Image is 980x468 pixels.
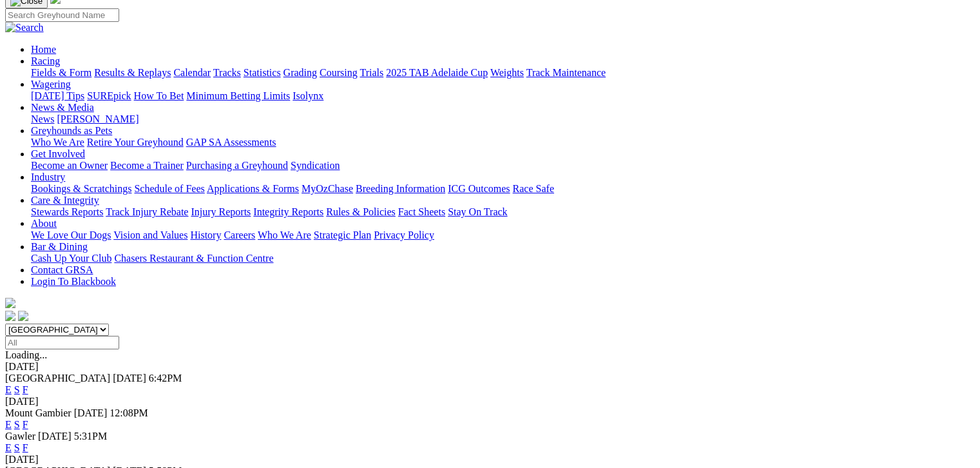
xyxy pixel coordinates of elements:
[448,183,510,194] a: ICG Outcomes
[186,90,290,101] a: Minimum Betting Limits
[356,183,445,194] a: Breeding Information
[106,206,188,217] a: Track Injury Rebate
[110,407,148,418] span: 12:08PM
[31,160,108,171] a: Become an Owner
[31,125,112,136] a: Greyhounds as Pets
[213,67,241,78] a: Tracks
[31,113,54,124] a: News
[31,102,94,113] a: News & Media
[31,276,116,287] a: Login To Blackbook
[31,206,103,217] a: Stewards Reports
[31,90,84,101] a: [DATE] Tips
[113,229,187,240] a: Vision and Values
[5,336,119,349] input: Select date
[31,218,57,229] a: About
[31,264,93,275] a: Contact GRSA
[14,384,20,395] a: S
[134,90,184,101] a: How To Bet
[244,67,281,78] a: Statistics
[5,311,15,321] img: facebook.svg
[5,396,975,407] div: [DATE]
[114,253,273,264] a: Chasers Restaurant & Function Centre
[31,253,975,264] div: Bar & Dining
[512,183,553,194] a: Race Safe
[526,67,606,78] a: Track Maintenance
[14,442,20,453] a: S
[374,229,434,240] a: Privacy Policy
[5,419,12,430] a: E
[5,361,975,373] div: [DATE]
[87,90,131,101] a: SUREpick
[314,229,371,240] a: Strategic Plan
[253,206,323,217] a: Integrity Reports
[5,8,119,22] input: Search
[31,183,975,195] div: Industry
[360,67,383,78] a: Trials
[224,229,255,240] a: Careers
[31,55,60,66] a: Racing
[57,113,139,124] a: [PERSON_NAME]
[293,90,323,101] a: Isolynx
[490,67,524,78] a: Weights
[5,22,44,34] img: Search
[31,183,131,194] a: Bookings & Scratchings
[5,407,72,418] span: Mount Gambier
[5,384,12,395] a: E
[31,137,84,148] a: Who We Are
[23,384,28,395] a: F
[110,160,184,171] a: Become a Trainer
[23,419,28,430] a: F
[31,160,975,171] div: Get Involved
[191,206,251,217] a: Injury Reports
[190,229,221,240] a: History
[31,113,975,125] div: News & Media
[31,241,88,252] a: Bar & Dining
[74,431,108,442] span: 5:31PM
[398,206,445,217] a: Fact Sheets
[87,137,184,148] a: Retire Your Greyhound
[31,171,65,182] a: Industry
[5,442,12,453] a: E
[31,229,975,241] div: About
[5,431,35,442] span: Gawler
[31,67,975,79] div: Racing
[31,195,99,206] a: Care & Integrity
[31,79,71,90] a: Wagering
[94,67,171,78] a: Results & Replays
[386,67,488,78] a: 2025 TAB Adelaide Cup
[5,349,47,360] span: Loading...
[31,44,56,55] a: Home
[23,442,28,453] a: F
[14,419,20,430] a: S
[18,311,28,321] img: twitter.svg
[283,67,317,78] a: Grading
[207,183,299,194] a: Applications & Forms
[74,407,108,418] span: [DATE]
[5,298,15,308] img: logo-grsa-white.png
[186,137,276,148] a: GAP SA Assessments
[5,373,110,384] span: [GEOGRAPHIC_DATA]
[302,183,353,194] a: MyOzChase
[31,253,111,264] a: Cash Up Your Club
[320,67,358,78] a: Coursing
[31,148,85,159] a: Get Involved
[186,160,288,171] a: Purchasing a Greyhound
[31,229,111,240] a: We Love Our Dogs
[31,137,975,148] div: Greyhounds as Pets
[113,373,146,384] span: [DATE]
[258,229,311,240] a: Who We Are
[31,67,91,78] a: Fields & Form
[38,431,72,442] span: [DATE]
[326,206,396,217] a: Rules & Policies
[5,454,975,465] div: [DATE]
[31,90,975,102] div: Wagering
[31,206,975,218] div: Care & Integrity
[173,67,211,78] a: Calendar
[149,373,182,384] span: 6:42PM
[134,183,204,194] a: Schedule of Fees
[291,160,340,171] a: Syndication
[448,206,507,217] a: Stay On Track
